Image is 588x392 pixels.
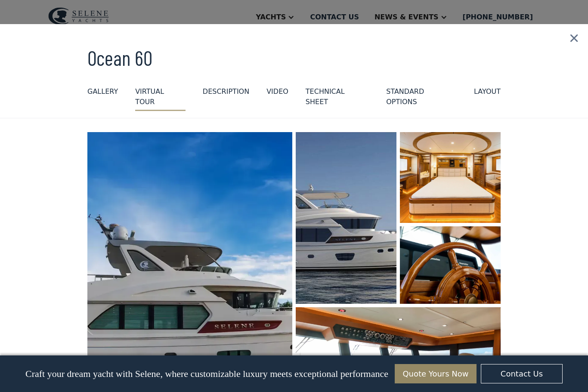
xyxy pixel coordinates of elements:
[296,132,396,304] img: Best long-range trawler yacht with a sleek design, spacious flybridge, and luxury features cruisi...
[306,86,369,111] a: Technical sheet
[306,86,369,107] div: Technical sheet
[560,24,588,52] img: icon
[203,86,249,97] div: DESCRIPTION
[386,86,457,111] a: standard options
[296,132,396,304] a: open lightbox
[474,86,501,111] a: layout
[400,132,501,223] a: open lightbox
[386,86,457,107] div: standard options
[266,86,288,97] div: VIDEO
[87,86,118,111] a: GALLERY
[87,46,501,69] h3: Ocean 60
[87,86,118,97] div: GALLERY
[395,364,477,383] a: Quote Yours Now
[266,86,288,111] a: VIDEO
[400,226,501,304] a: open lightbox
[25,368,388,380] p: Craft your dream yacht with Selene, where customizable luxury meets exceptional performance
[135,86,186,111] a: virtual tour
[481,364,563,383] a: Contact Us
[135,86,186,107] div: virtual tour
[474,86,501,97] div: layout
[203,86,249,111] a: DESCRIPTION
